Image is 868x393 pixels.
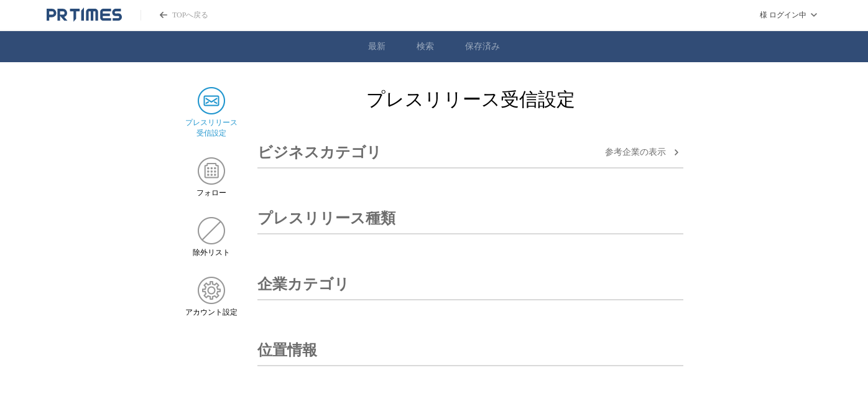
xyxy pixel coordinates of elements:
[198,217,225,244] img: 除外リスト
[185,217,238,258] a: 除外リスト除外リスト
[185,307,238,318] span: アカウント設定
[257,137,382,167] h3: ビジネスカテゴリ
[198,87,225,114] img: プレスリリース 受信設定
[185,118,238,139] span: プレスリリース 受信設定
[196,188,226,198] span: フォロー
[185,87,238,139] a: プレスリリース 受信設定プレスリリース 受信設定
[257,203,395,233] h3: プレスリリース種類
[465,41,500,52] a: 保存済み
[368,41,386,52] a: 最新
[257,335,317,365] h3: 位置情報
[141,10,208,21] a: PR TIMESのトップページはこちら
[605,145,683,160] button: 参考企業の表示
[257,269,349,299] h3: 企業カテゴリ
[185,277,238,318] a: アカウント設定アカウント設定
[605,147,666,158] span: 参考企業の 表示
[198,157,225,185] img: フォロー
[185,157,238,198] a: フォローフォロー
[47,7,122,22] a: PR TIMESのトップページはこちら
[257,87,683,113] h2: プレスリリース受信設定
[417,41,434,52] a: 検索
[198,277,225,304] img: アカウント設定
[193,247,230,258] span: 除外リスト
